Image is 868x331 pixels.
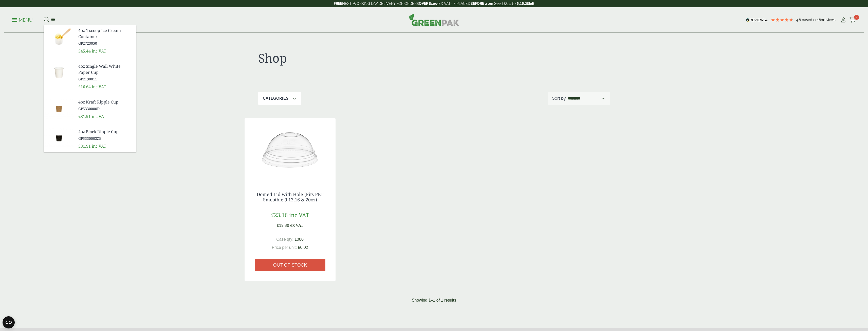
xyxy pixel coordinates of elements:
span: inc VAT [289,211,309,219]
span: £45.44 [78,48,91,54]
span: inc VAT [92,84,106,90]
span: £81.91 [78,143,91,149]
span: reviews [823,18,836,22]
span: GP2130011 [78,76,132,82]
a: 4oz 1 scoop Ice Cream Container GP2723050 [78,27,132,46]
span: £0.02 [298,245,308,250]
span: left [529,2,534,6]
span: 4oz 1 scoop Ice Cream Container [78,27,132,40]
span: 4oz Kraft Ripple Cup [78,99,132,105]
img: GreenPak Supplies [409,14,459,26]
img: GP2723050 [44,25,74,50]
span: £16.64 [78,84,91,90]
span: Out of stock [273,262,307,268]
span: Price per unit: [272,245,297,250]
span: inc VAT [92,48,106,54]
img: GP5330000D [44,97,74,121]
div: 4.78 Stars [771,18,793,22]
span: inc VAT [92,143,106,149]
span: 180 [817,18,823,22]
a: 4oz Kraft Ripple Cup GP5330000D [78,99,132,111]
p: Showing 1–1 of 1 results [412,297,456,303]
a: Out of stock [255,259,325,271]
span: 1000 [294,237,304,241]
h1: Shop [258,51,434,65]
span: Based on [802,18,817,22]
i: Cart [849,18,856,23]
span: 4.8 [796,18,802,22]
span: 4oz Black Ripple Cup [78,129,132,135]
span: 0 [854,15,859,20]
button: Open CMP widget [3,316,15,328]
a: 4oz Black Ripple Cup GP5330003ZB [78,129,132,141]
span: GP5330000D [78,106,132,111]
a: Menu [12,17,33,22]
strong: BEFORE 2 pm [470,2,493,6]
p: Sort by [552,95,566,101]
strong: FREE [334,2,342,6]
a: 0 [849,16,856,24]
select: Shop order [567,95,605,101]
span: £19.30 [277,222,289,228]
span: Case qty: [276,237,293,241]
span: GP5330003ZB [78,136,132,141]
span: £23.16 [271,211,288,219]
img: GP5330003ZB [44,127,74,151]
a: Domed Lid with Hole (Fits PET Smoothie 9,12,16 & 20oz) [257,191,323,203]
p: Categories [263,95,288,101]
span: GP2723050 [78,41,132,46]
img: GP2130011 [44,61,74,85]
strong: OVER £100 [419,2,437,6]
i: My Account [840,18,846,23]
p: Menu [12,17,33,23]
span: £81.91 [78,114,91,119]
span: inc VAT [92,114,106,119]
img: REVIEWS.io [746,18,768,22]
span: 5:15:28 [517,2,529,6]
img: Dome-with-hold-lid [245,118,336,182]
span: 4oz Single Wall White Paper Cup [78,63,132,75]
span: ex VAT [290,222,303,228]
a: See T&C's [494,2,511,6]
a: 4oz Single Wall White Paper Cup GP2130011 [78,63,132,82]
